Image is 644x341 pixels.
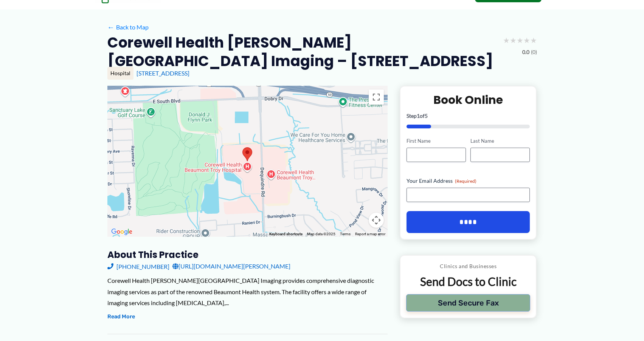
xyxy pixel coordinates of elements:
p: Send Docs to Clinic [406,274,531,289]
h2: Book Online [407,93,530,107]
span: ★ [503,33,510,47]
label: Your Email Address [407,177,530,185]
button: Keyboard shortcuts [269,231,303,237]
a: Terms [340,232,351,236]
button: Map camera controls [369,213,384,228]
button: Read More [107,312,135,321]
a: Report a map error [355,232,385,236]
a: [PHONE_NUMBER] [107,261,169,272]
span: ★ [523,33,530,47]
label: Last Name [470,137,530,145]
span: ★ [517,33,523,47]
label: First Name [407,137,466,145]
span: 1 [417,113,420,119]
span: (Required) [455,178,476,184]
button: Toggle fullscreen view [369,89,384,105]
p: Step of [407,113,530,119]
a: Open this area in Google Maps (opens a new window) [109,227,134,237]
span: ← [107,23,115,31]
div: Corewell Health [PERSON_NAME][GEOGRAPHIC_DATA] Imaging provides comprehensive diagnostic imaging ... [107,275,388,309]
span: (0) [531,47,537,57]
span: 5 [425,113,428,119]
h2: Corewell Health [PERSON_NAME][GEOGRAPHIC_DATA] Imaging – [STREET_ADDRESS] [107,33,497,71]
h3: About this practice [107,249,388,261]
span: ★ [510,33,517,47]
div: Hospital [107,67,133,80]
a: ←Back to Map [107,22,149,33]
span: 0.0 [522,47,529,57]
a: [STREET_ADDRESS] [137,69,189,77]
button: Send Secure Fax [406,294,531,312]
p: Clinics and Businesses [406,261,531,271]
span: ★ [530,33,537,47]
a: [URL][DOMAIN_NAME][PERSON_NAME] [172,261,290,272]
span: Map data ©2025 [307,232,335,236]
img: Google [109,227,134,237]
